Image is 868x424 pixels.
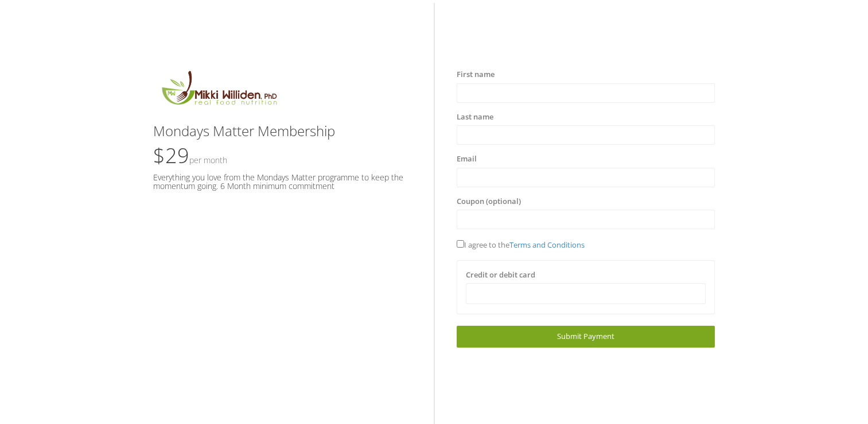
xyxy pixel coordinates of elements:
[457,196,521,207] label: Coupon (optional)
[457,326,714,347] a: Submit Payment
[189,155,227,165] small: Per Month
[153,124,411,138] h3: Mondays Matter Membership
[466,269,535,281] label: Credit or debit card
[457,69,495,80] label: First name
[457,153,477,165] label: Email
[153,69,284,112] img: MikkiLogoMain.png
[509,240,585,250] a: Terms and Conditions
[153,173,411,191] h5: Everything you love from the Mondays Matter programme to keep the momentum going. 6 Month minimum...
[557,331,614,341] span: Submit Payment
[473,289,698,299] iframe: Secure card payment input frame
[153,141,227,169] span: $29
[457,111,493,123] label: Last name
[457,240,585,250] span: I agree to the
